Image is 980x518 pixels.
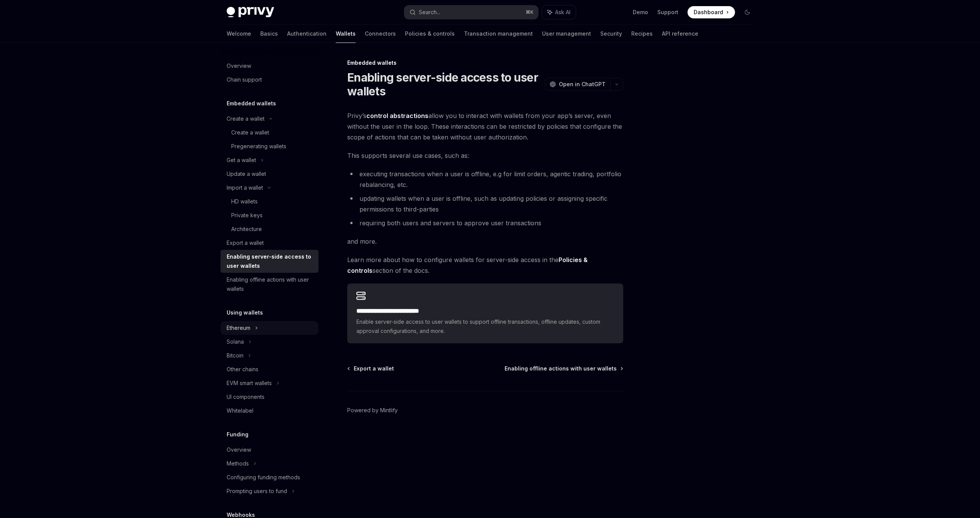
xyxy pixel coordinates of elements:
[741,6,753,18] button: Toggle dark mode
[419,8,440,17] div: Search...
[220,195,318,208] a: HD wallets
[220,208,318,222] a: Private keys
[688,6,735,18] a: Dashboard
[348,365,394,372] a: Export a wallet
[559,80,606,88] span: Open in ChatGPT
[231,197,258,206] div: HD wallets
[220,167,318,181] a: Update a wallet
[220,236,318,250] a: Export a wallet
[366,112,428,120] a: control abstractions
[347,70,542,98] h1: Enabling server-side access to user wallets
[227,392,265,402] div: UI components
[347,254,623,276] span: Learn more about how to configure wallets for server-side access in the section of the docs.
[231,128,269,137] div: Create a wallet
[542,25,591,43] a: User management
[662,25,698,43] a: API reference
[227,473,300,482] div: Configuring funding methods
[227,275,314,293] div: Enabling offline actions with user wallets
[227,252,314,270] div: Enabling server-side access to user wallets
[227,183,263,192] div: Import a wallet
[220,362,318,376] a: Other chains
[227,351,243,360] div: Bitcoin
[220,404,318,418] a: Whitelabel
[354,365,394,372] span: Export a wallet
[347,169,623,190] li: executing transactions when a user is offline, e.g for limit orders, agentic trading, portfolio r...
[505,365,617,372] span: Enabling offline actions with user wallets
[227,365,258,374] div: Other chains
[231,142,286,151] div: Pregenerating wallets
[526,9,534,15] span: ⌘ K
[347,193,623,215] li: updating wallets when a user is offline, such as updating policies or assigning specific permissi...
[227,99,276,108] h5: Embedded wallets
[227,156,256,165] div: Get a wallet
[227,430,248,439] h5: Funding
[220,470,318,484] a: Configuring funding methods
[220,250,318,273] a: Enabling server-side access to user wallets
[220,273,318,296] a: Enabling offline actions with user wallets
[365,25,396,43] a: Connectors
[227,61,251,70] div: Overview
[227,25,251,43] a: Welcome
[220,139,318,153] a: Pregenerating wallets
[227,238,264,248] div: Export a wallet
[227,169,266,179] div: Update a wallet
[220,59,318,73] a: Overview
[545,78,610,91] button: Open in ChatGPT
[227,114,265,123] div: Create a wallet
[404,5,538,19] button: Search...⌘K
[260,25,278,43] a: Basics
[227,75,262,84] div: Chain support
[347,236,623,247] span: and more.
[347,110,623,143] span: Privy’s allow you to interact with wallets from your app’s server, even without the user in the l...
[227,7,274,18] img: dark logo
[347,59,623,67] div: Embedded wallets
[347,150,623,161] span: This supports several use cases, such as:
[631,25,653,43] a: Recipes
[227,445,251,454] div: Overview
[356,317,614,336] span: Enable server-side access to user wallets to support offline transactions, offline updates, custo...
[287,25,327,43] a: Authentication
[227,308,263,317] h5: Using wallets
[542,5,576,19] button: Ask AI
[405,25,455,43] a: Policies & controls
[657,8,678,16] a: Support
[600,25,622,43] a: Security
[694,8,723,16] span: Dashboard
[227,379,272,388] div: EVM smart wallets
[227,487,287,496] div: Prompting users to fund
[505,365,622,372] a: Enabling offline actions with user wallets
[336,25,356,43] a: Wallets
[227,459,249,468] div: Methods
[227,337,244,346] div: Solana
[220,126,318,139] a: Create a wallet
[464,25,533,43] a: Transaction management
[347,218,623,228] li: requiring both users and servers to approve user transactions
[231,225,262,234] div: Architecture
[220,222,318,236] a: Architecture
[220,73,318,87] a: Chain support
[220,390,318,404] a: UI components
[231,211,263,220] div: Private keys
[555,8,570,16] span: Ask AI
[633,8,648,16] a: Demo
[227,406,253,415] div: Whitelabel
[220,443,318,457] a: Overview
[347,407,398,414] a: Powered by Mintlify
[227,323,250,333] div: Ethereum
